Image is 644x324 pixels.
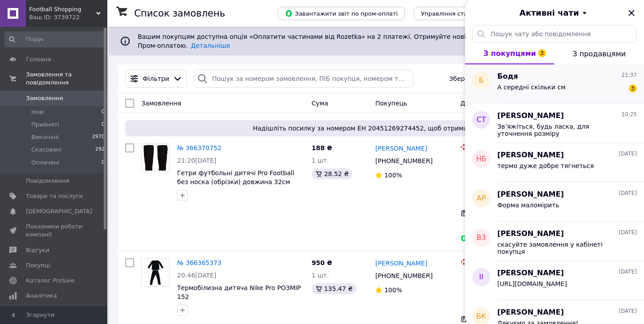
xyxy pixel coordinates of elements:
span: [PERSON_NAME] [497,150,564,160]
span: З покупцями [483,49,536,58]
span: 21:37 [621,72,637,79]
span: [DATE] [619,150,637,158]
a: [PERSON_NAME] [375,259,427,268]
a: [PERSON_NAME] [375,144,427,153]
input: Пошук чату або повідомлення [472,25,637,43]
span: [PERSON_NAME] [497,307,564,318]
span: [DATE] [619,189,637,197]
span: Доставка та оплата [460,100,526,107]
span: Головна [26,55,51,63]
a: Фото товару [141,258,170,287]
span: Аналітика [26,292,57,300]
span: [PERSON_NAME] [497,229,564,239]
span: скасуйте замовлення у кабінеті покупця [497,241,624,255]
a: Фото товару [141,143,170,172]
span: 20:46[DATE] [177,272,216,279]
span: Замовлення [141,100,181,107]
span: 950 ₴ [312,259,332,266]
span: Товари та послуги [26,192,83,200]
span: З продавцями [572,50,626,58]
button: Закрити [626,8,637,18]
span: НБ [476,154,486,164]
span: АР [477,194,486,204]
span: 100% [384,172,402,179]
input: Пошук [4,31,106,47]
span: Відгуки [26,246,49,254]
span: Форма маломірить [497,202,559,209]
span: [DEMOGRAPHIC_DATA] [26,207,92,215]
button: Управління статусами [414,7,496,20]
span: Б [479,76,484,86]
span: Управління статусами [421,10,489,17]
span: Показники роботи компанії [26,223,83,239]
span: 188 ₴ [312,144,332,151]
span: Виконані [31,133,59,141]
div: [PHONE_NUMBER] [373,155,434,167]
img: Фото товару [142,144,169,172]
a: Детальніше [191,42,230,49]
button: НБ[PERSON_NAME][DATE]термо дуже добре тягнеться [465,143,644,182]
button: ВЗ[PERSON_NAME][DATE]скасуйте замовлення у кабінеті покупця [465,222,644,261]
div: 135.47 ₴ [312,283,356,294]
span: [PERSON_NAME] [497,111,564,121]
span: Завантажити звіт по пром-оплаті [285,9,398,17]
span: Прийняті [31,121,59,129]
span: А середні скільки см [497,84,566,91]
span: Покупці [26,261,50,269]
span: Бодя [497,72,518,82]
span: 1 шт. [312,272,329,279]
span: Замовлення та повідомлення [26,71,107,87]
span: [DATE] [619,307,637,315]
span: Покупець [375,100,407,107]
span: ВЗ [476,233,486,243]
span: [DATE] [619,229,637,236]
a: Термобілизна дитяча Nike Pro РОЗМІР 152 [177,284,301,300]
span: Фільтри [143,74,169,83]
span: 100% [384,286,402,294]
button: СТ[PERSON_NAME]10:25Звʼяжіться, будь ласка, для уточнення розміру [465,104,644,143]
span: Надішліть посилку за номером ЕН 20451269274452, щоб отримати оплату [129,124,624,133]
div: [PHONE_NUMBER] [373,269,434,282]
button: З покупцями3 [465,43,554,64]
span: 3 [629,84,637,93]
button: АР[PERSON_NAME][DATE]Форма маломірить [465,182,644,222]
button: Активні чати [490,7,619,19]
span: Football Shopping [29,5,96,13]
span: 0 [102,121,105,129]
span: 10:25 [621,111,637,118]
span: Замовлення [26,94,63,102]
a: Гетри футбольні дитячі Pro Football без носка (обрізки) довжина 32см ЧОРНІ [177,169,294,194]
a: № 366365373 [177,259,221,266]
span: 3 [538,49,546,57]
div: Ваш ID: 3739722 [29,13,107,21]
a: № 366370752 [177,144,221,151]
span: Звʼяжіться, будь ласка, для уточнення розміру [497,123,624,137]
span: БК [476,311,486,322]
span: [PERSON_NAME] [497,268,564,278]
span: Нові [31,108,44,116]
button: З продавцями [554,43,644,64]
span: Оплачені [31,159,59,167]
button: Завантажити звіт по пром-оплаті [278,7,405,20]
span: ІІ [479,272,483,282]
span: Активні чати [519,7,579,19]
button: ББодя21:37А середні скільки см3 [465,64,644,104]
span: 0 [102,108,105,116]
span: 1 шт. [312,157,329,164]
span: [PERSON_NAME] [497,189,564,200]
span: 2970 [92,133,105,141]
h1: Список замовлень [134,8,225,19]
span: 0 [102,159,105,167]
span: Скасовані [31,146,62,154]
span: [URL][DOMAIN_NAME] [497,280,567,287]
span: Вашим покупцям доступна опція «Оплатити частинами від Rozetka» на 2 платежі. Отримуйте нові замов... [138,33,610,49]
span: Повідомлення [26,177,69,185]
span: 21:20[DATE] [177,157,216,164]
button: ІІ[PERSON_NAME][DATE][URL][DOMAIN_NAME] [465,261,644,300]
img: Фото товару [146,259,165,286]
span: СТ [477,115,486,125]
span: 292 [95,146,105,154]
span: [DATE] [619,268,637,276]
